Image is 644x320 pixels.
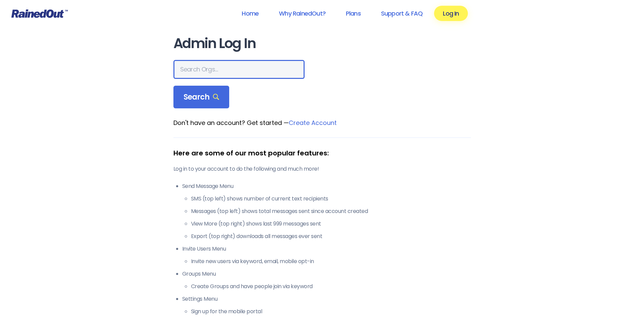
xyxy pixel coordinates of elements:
a: Why RainedOut? [270,6,334,21]
a: Home [233,6,267,21]
li: Create Groups and have people join via keyword [191,282,471,291]
a: Support & FAQ [372,6,431,21]
li: Send Message Menu [182,182,471,240]
a: Create Account [289,119,337,127]
div: Here are some of our most popular features: [173,148,471,158]
li: Messages (top left) shows total messages sent since account created [191,207,471,215]
a: Log In [434,6,468,21]
li: Invite new users via keyword, email, mobile opt-in [191,257,471,265]
li: View More (top right) shows last 999 messages sent [191,220,471,228]
a: Plans [337,6,369,21]
span: Search [184,92,219,102]
p: Log in to your account to do the following and much more! [173,165,471,173]
h1: Admin Log In [173,36,471,51]
li: SMS (top left) shows number of current text recipients [191,195,471,203]
input: Search Orgs… [173,60,305,79]
li: Invite Users Menu [182,245,471,265]
li: Sign up for the mobile portal [191,307,471,316]
li: Groups Menu [182,270,471,291]
li: Export (top right) downloads all messages ever sent [191,232,471,240]
div: Search [173,86,230,109]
